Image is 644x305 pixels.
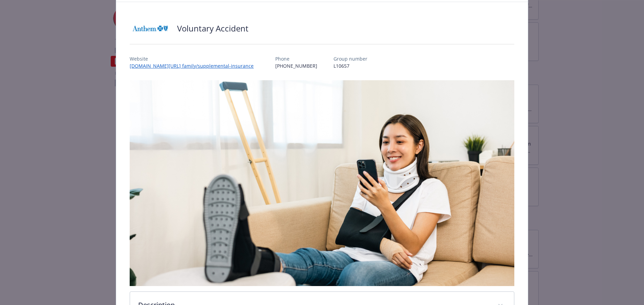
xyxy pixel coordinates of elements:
[177,23,249,34] h2: Voluntary Accident
[275,55,317,62] p: Phone
[130,63,259,69] a: [DOMAIN_NAME][URL] family/supplemental-insurance
[334,55,367,62] p: Group number
[275,62,317,69] p: [PHONE_NUMBER]
[130,55,259,62] p: Website
[130,80,514,286] img: banner
[334,62,367,69] p: L10657
[130,18,170,39] img: Anthem Blue Cross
